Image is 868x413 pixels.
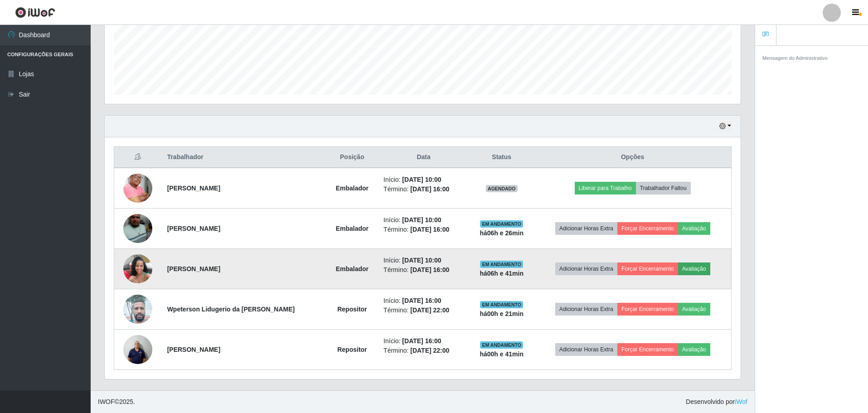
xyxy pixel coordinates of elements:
[480,261,523,268] span: EM ANDAMENTO
[378,147,469,168] th: Data
[336,265,369,272] strong: Embalador
[402,216,441,224] time: [DATE] 10:00
[123,330,152,369] img: 1754951797627.jpeg
[617,343,678,356] button: Forçar Encerramento
[123,166,152,210] img: 1752179199159.jpeg
[337,346,367,353] strong: Repositor
[167,346,220,353] strong: [PERSON_NAME]
[402,176,441,183] time: [DATE] 10:00
[98,397,135,407] span: © 2025 .
[678,222,710,235] button: Avaliação
[167,185,220,192] strong: [PERSON_NAME]
[480,301,523,308] span: EM ANDAMENTO
[410,306,449,314] time: [DATE] 22:00
[336,225,369,232] strong: Embalador
[678,343,710,356] button: Avaliação
[480,310,524,317] strong: há 00 h e 21 min
[617,222,678,235] button: Forçar Encerramento
[735,398,747,405] a: iWof
[410,347,449,354] time: [DATE] 22:00
[410,266,449,273] time: [DATE] 16:00
[480,229,524,237] strong: há 06 h e 26 min
[167,265,220,272] strong: [PERSON_NAME]
[575,182,636,194] button: Liberar para Trabalho
[383,215,464,225] li: Início:
[383,185,464,194] li: Término:
[123,210,152,247] img: 1754068136422.jpeg
[469,147,534,168] th: Status
[337,306,367,313] strong: Repositor
[402,297,441,304] time: [DATE] 16:00
[480,341,523,349] span: EM ANDAMENTO
[410,185,449,193] time: [DATE] 16:00
[98,398,115,405] span: IWOF
[383,175,464,185] li: Início:
[617,303,678,316] button: Forçar Encerramento
[410,226,449,233] time: [DATE] 16:00
[486,185,518,192] span: AGENDADO
[383,265,464,275] li: Término:
[555,262,617,275] button: Adicionar Horas Extra
[15,7,55,18] img: CoreUI Logo
[555,303,617,316] button: Adicionar Horas Extra
[636,182,691,194] button: Trabalhador Faltou
[383,225,464,234] li: Término:
[383,336,464,346] li: Início:
[534,147,731,168] th: Opções
[617,262,678,275] button: Forçar Encerramento
[123,290,152,328] img: 1746027724956.jpeg
[167,225,220,232] strong: [PERSON_NAME]
[383,306,464,315] li: Término:
[326,147,378,168] th: Posição
[480,350,524,358] strong: há 00 h e 41 min
[480,220,523,228] span: EM ANDAMENTO
[678,303,710,316] button: Avaliação
[555,343,617,356] button: Adicionar Horas Extra
[336,185,369,192] strong: Embalador
[555,222,617,235] button: Adicionar Horas Extra
[402,337,441,345] time: [DATE] 16:00
[167,306,295,313] strong: Wpeterson Lidugerio da [PERSON_NAME]
[678,262,710,275] button: Avaliação
[686,397,747,407] span: Desenvolvido por
[123,249,152,288] img: 1757557261594.jpeg
[480,270,524,277] strong: há 06 h e 41 min
[383,256,464,265] li: Início:
[762,55,828,61] small: Mensagem do Administrativo
[383,346,464,355] li: Término:
[383,296,464,306] li: Início:
[162,147,326,168] th: Trabalhador
[402,257,441,264] time: [DATE] 10:00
